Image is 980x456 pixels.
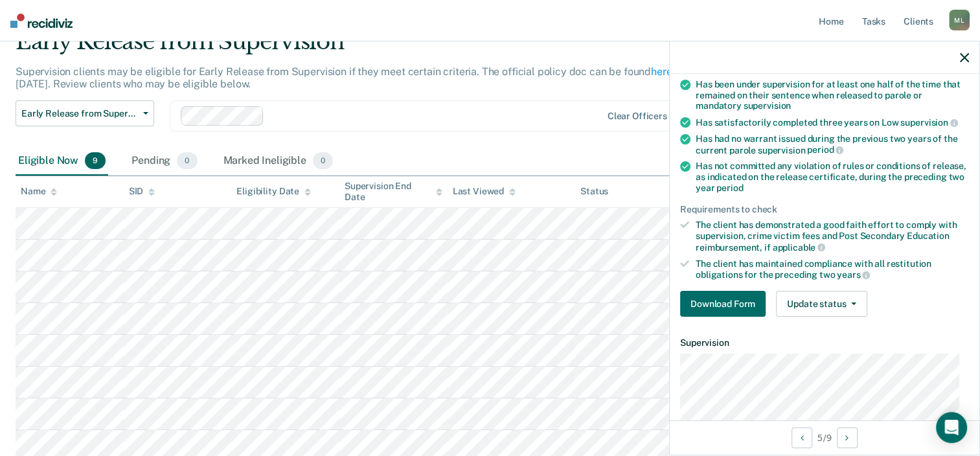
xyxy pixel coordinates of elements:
div: Supervision End Date [345,181,442,203]
button: Previous Opportunity [792,427,812,448]
div: Clear officers [608,111,667,122]
span: Early Release from Supervision [21,108,138,119]
div: Has satisfactorily completed three years on Low [696,117,969,128]
div: M L [949,10,970,30]
div: Eligibility Date [236,186,311,197]
div: The client has maintained compliance with all restitution obligations for the preceding two [696,258,969,280]
dt: Supervision [680,337,969,348]
span: 0 [177,152,197,169]
a: here [651,65,672,78]
div: Open Intercom Messenger [936,412,967,443]
div: Has had no warrant issued during the previous two years of the current parole supervision [696,133,969,155]
div: Early Release from Supervision [16,28,751,65]
div: 5 / 9 [670,420,979,455]
div: Requirements to check [680,204,969,215]
button: Download Form [680,291,766,317]
span: period [807,144,843,155]
div: Pending [129,147,199,176]
div: Has not committed any violation of rules or conditions of release, as indicated on the release ce... [696,161,969,193]
div: Marked Ineligible [221,147,336,176]
div: Status [580,186,608,197]
div: SID [129,186,155,197]
span: years [837,269,870,280]
img: Recidiviz [10,14,73,28]
div: Name [21,186,57,197]
div: Eligible Now [16,147,108,176]
span: supervision [900,117,957,128]
div: Last Viewed [453,186,516,197]
span: applicable [773,242,825,253]
span: period [716,183,743,193]
div: The client has demonstrated a good faith effort to comply with supervision, crime victim fees and... [696,220,969,253]
span: supervision [744,100,791,111]
span: 9 [85,152,106,169]
button: Next Opportunity [837,427,858,448]
span: 0 [313,152,333,169]
div: Has been under supervision for at least one half of the time that remained on their sentence when... [696,79,969,111]
a: Navigate to form link [680,291,771,317]
button: Update status [776,291,867,317]
p: Supervision clients may be eligible for Early Release from Supervision if they meet certain crite... [16,65,714,90]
